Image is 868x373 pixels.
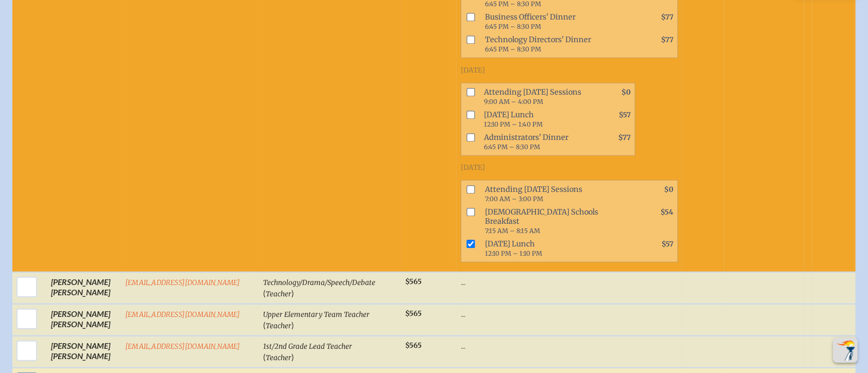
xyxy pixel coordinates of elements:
[405,277,422,286] span: $565
[618,133,631,142] span: $77
[485,23,541,30] span: 6:45 PM – 8:30 PM
[47,336,121,368] td: [PERSON_NAME] [PERSON_NAME]
[291,320,294,330] span: )
[263,288,266,298] span: (
[484,98,543,105] span: 9:00 AM – 4:00 PM
[263,352,266,362] span: (
[662,240,673,248] span: $57
[661,35,673,44] span: $77
[47,272,121,304] td: [PERSON_NAME] [PERSON_NAME]
[125,310,240,319] a: [EMAIL_ADDRESS][DOMAIN_NAME]
[621,88,631,97] span: $0
[263,342,352,351] span: 1st/2nd Grade Lead Teacher
[833,338,858,363] button: Scroll Top
[484,143,540,151] span: 6:45 PM – 8:30 PM
[481,33,632,56] span: Technology Directors' Dinner
[485,250,542,257] span: 12:10 PM – 1:10 PM
[481,10,632,33] span: Business Officers' Dinner
[835,340,856,361] img: To the top
[405,341,422,350] span: $565
[461,163,485,172] span: [DATE]
[480,131,589,153] span: Administrators' Dinner
[291,288,294,298] span: )
[461,341,678,351] p: ...
[661,13,673,22] span: $77
[485,227,540,235] span: 7:15 AM – 8:15 AM
[480,108,589,131] span: [DATE] Lunch
[263,320,266,330] span: (
[461,309,678,319] p: ...
[480,85,589,108] span: Attending [DATE] Sessions
[266,353,291,362] span: Teacher
[484,120,543,128] span: 12:10 PM – 1:40 PM
[125,278,240,287] a: [EMAIL_ADDRESS][DOMAIN_NAME]
[263,278,375,287] span: Technology/Drama/Speech/Debate
[481,205,632,237] span: [DEMOGRAPHIC_DATA] Schools Breakfast
[485,45,541,53] span: 6:45 PM – 8:30 PM
[125,342,240,351] a: [EMAIL_ADDRESS][DOMAIN_NAME]
[661,208,673,217] span: $54
[664,185,673,194] span: $0
[405,309,422,318] span: $565
[481,237,632,260] span: [DATE] Lunch
[266,290,291,298] span: Teacher
[291,352,294,362] span: )
[485,195,543,203] span: 7:00 AM – 3:00 PM
[461,277,678,287] p: ...
[461,66,485,75] span: [DATE]
[481,183,632,205] span: Attending [DATE] Sessions
[47,304,121,336] td: [PERSON_NAME] [PERSON_NAME]
[619,111,631,119] span: $57
[266,322,291,330] span: Teacher
[263,310,370,319] span: Upper Elementary Team Teacher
